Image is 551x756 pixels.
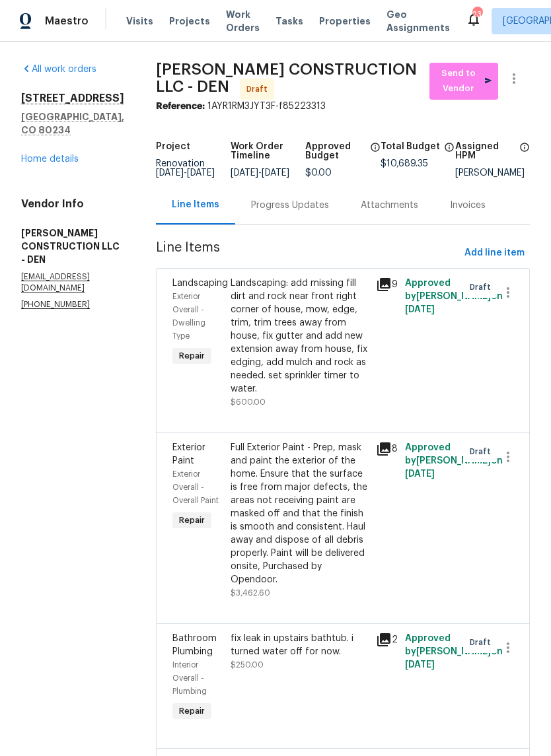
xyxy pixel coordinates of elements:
span: Properties [319,15,371,28]
div: 1AYR1RM3JYT3F-f85223313 [156,100,530,113]
h5: Approved Budget [305,142,365,160]
span: Add line item [464,245,525,261]
span: [DATE] [187,168,215,178]
span: [DATE] [405,305,435,314]
div: 2 [376,632,397,648]
a: Home details [21,155,79,164]
span: Approved by [PERSON_NAME] on [405,443,503,479]
h5: Project [156,142,190,151]
span: $250.00 [231,661,264,669]
span: Work Orders [226,8,260,34]
button: Add line item [459,241,530,265]
button: Send to Vendor [429,63,498,100]
span: [DATE] [262,168,289,178]
div: Attachments [361,199,418,212]
div: Full Exterior Paint - Prep, mask and paint the exterior of the home. Ensure that the surface is f... [231,441,368,586]
span: Draft [470,636,496,649]
span: Maestro [45,15,89,28]
span: [PERSON_NAME] CONSTRUCTION LLC - DEN [156,61,417,94]
span: Exterior Overall - Dwelling Type [172,292,205,340]
span: Tasks [275,17,303,26]
span: The hpm assigned to this work order. [519,142,530,168]
span: Bathroom Plumbing [172,634,217,656]
span: Repair [174,514,210,527]
span: [DATE] [405,660,435,670]
span: $0.00 [305,168,332,178]
span: Draft [470,445,496,458]
span: Line Items [156,241,459,265]
a: All work orders [21,65,96,74]
span: Renovation [156,159,215,178]
span: [DATE] [405,469,435,479]
span: [DATE] [231,168,258,178]
span: Landscaping [172,279,228,288]
span: Exterior Paint [172,443,205,465]
div: [PERSON_NAME] [455,168,530,178]
span: Interior Overall - Plumbing [172,661,207,695]
div: Progress Updates [251,199,329,212]
span: Draft [246,83,273,96]
h5: Assigned HPM [455,142,515,160]
div: 8 [376,441,397,457]
h4: Vendor Info [21,197,124,211]
span: [DATE] [156,168,184,178]
h5: Total Budget [381,142,440,151]
div: 23 [472,8,482,21]
div: Landscaping: add missing fill dirt and rock near front right corner of house, mow, edge, trim, tr... [231,277,368,395]
span: Exterior Overall - Overall Paint [172,470,219,504]
b: Reference: [156,102,205,111]
span: Repair [174,349,210,362]
span: - [156,168,215,178]
span: Repair [174,704,210,718]
span: Approved by [PERSON_NAME] on [405,279,503,314]
span: - [231,168,289,178]
span: Geo Assignments [386,8,450,34]
h5: [PERSON_NAME] CONSTRUCTION LLC - DEN [21,226,124,266]
div: Invoices [450,199,486,212]
span: $3,462.60 [231,589,270,597]
div: 9 [376,277,397,292]
span: Projects [169,15,210,28]
span: Draft [470,281,496,294]
span: $600.00 [231,398,266,406]
span: Approved by [PERSON_NAME] on [405,634,503,670]
span: The total cost of line items that have been proposed by Opendoor. This sum includes line items th... [444,142,455,159]
span: Visits [126,15,153,28]
span: $10,689.35 [381,159,428,168]
div: Line Items [172,198,219,211]
span: The total cost of line items that have been approved by both Opendoor and the Trade Partner. This... [370,142,381,168]
span: Send to Vendor [436,66,492,96]
h5: Work Order Timeline [231,142,305,160]
div: fix leak in upstairs bathtub. i turned water off for now. [231,632,368,658]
